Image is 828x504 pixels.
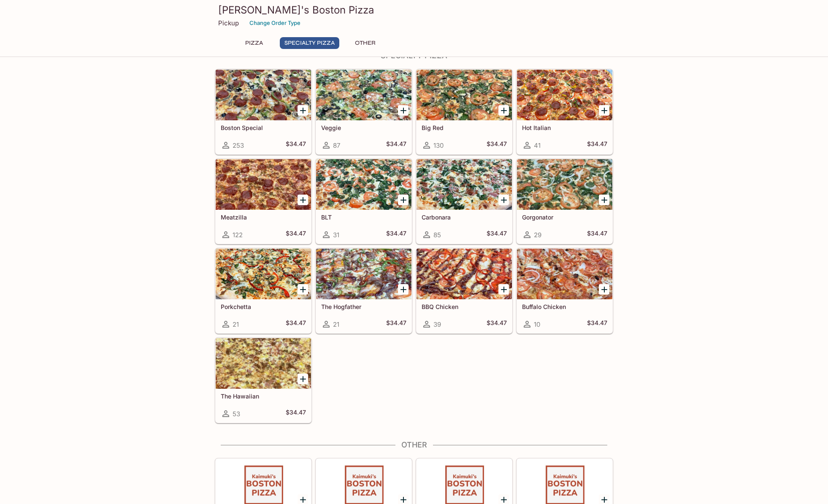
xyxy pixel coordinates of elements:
div: Hot Italian [517,70,612,120]
h4: Other [215,440,613,450]
div: Veggie [316,70,411,120]
a: Hot Italian41$34.47 [517,69,613,154]
h5: $34.47 [286,140,306,150]
h5: $34.47 [286,319,306,329]
h5: $34.47 [386,140,406,150]
div: BBQ Chicken [417,249,512,299]
button: Add Carbonara [498,195,509,205]
button: Add Meatzilla [298,195,308,205]
h5: $34.47 [587,140,607,150]
button: Add Hot Italian [599,105,609,116]
h5: $34.47 [386,230,406,240]
div: Buffalo Chicken [517,249,612,299]
a: Gorgonator29$34.47 [517,159,613,244]
span: 29 [534,231,541,239]
span: 41 [534,141,541,149]
button: Add Gorgonator [599,195,609,205]
h5: Gorgonator [522,214,607,221]
h5: $34.47 [487,230,507,240]
a: BLT31$34.47 [316,159,412,244]
div: Boston Special [216,70,311,120]
button: Add BLT [398,195,409,205]
button: Add Porkchetta [298,284,308,295]
button: Change Order Type [246,16,304,30]
a: The Hawaiian53$34.47 [215,338,311,423]
h5: $34.47 [587,230,607,240]
a: BBQ Chicken39$34.47 [416,248,512,333]
span: 21 [333,320,339,328]
h5: BBQ Chicken [422,303,507,310]
h5: $34.47 [487,140,507,150]
div: Carbonara [417,159,512,210]
h5: Buffalo Chicken [522,303,607,310]
h5: Meatzilla [221,214,306,221]
span: 87 [333,141,340,149]
h5: Veggie [321,124,406,131]
h5: $34.47 [587,319,607,329]
span: 130 [433,141,444,149]
div: BLT [316,159,411,210]
button: Add The Hawaiian [298,374,308,384]
a: Carbonara85$34.47 [416,159,512,244]
a: The Hogfather21$34.47 [316,248,412,333]
h5: BLT [321,214,406,221]
button: Add The Hogfather [398,284,409,295]
div: Gorgonator [517,159,612,210]
a: Porkchetta21$34.47 [215,248,311,333]
button: Add Big Red [498,105,509,116]
button: Pizza [235,37,273,49]
button: Add Boston Special [298,105,308,116]
span: 253 [233,141,244,149]
h5: The Hogfather [321,303,406,310]
h5: Big Red [422,124,507,131]
span: 85 [433,231,441,239]
a: Buffalo Chicken10$34.47 [517,248,613,333]
span: 122 [233,231,243,239]
h5: $34.47 [286,409,306,419]
a: Big Red130$34.47 [416,69,512,154]
div: Porkchetta [216,249,311,299]
div: The Hogfather [316,249,411,299]
button: Add BBQ Chicken [498,284,509,295]
h3: [PERSON_NAME]'s Boston Pizza [218,3,610,16]
span: 39 [433,320,441,328]
h5: $34.47 [286,230,306,240]
div: Meatzilla [216,159,311,210]
p: Pickup [218,19,239,27]
span: 10 [534,320,540,328]
div: Big Red [417,70,512,120]
h5: Boston Special [221,124,306,131]
span: 53 [233,410,240,418]
button: Add Veggie [398,105,409,116]
h5: The Hawaiian [221,393,306,400]
button: Add Buffalo Chicken [599,284,609,295]
h5: Hot Italian [522,124,607,131]
button: Other [346,37,384,49]
h5: $34.47 [487,319,507,329]
span: 31 [333,231,339,239]
button: Specialty Pizza [280,37,339,49]
a: Meatzilla122$34.47 [215,159,311,244]
a: Boston Special253$34.47 [215,69,311,154]
h5: Carbonara [422,214,507,221]
h5: Porkchetta [221,303,306,310]
div: The Hawaiian [216,338,311,389]
a: Veggie87$34.47 [316,69,412,154]
h5: $34.47 [386,319,406,329]
span: 21 [233,320,239,328]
